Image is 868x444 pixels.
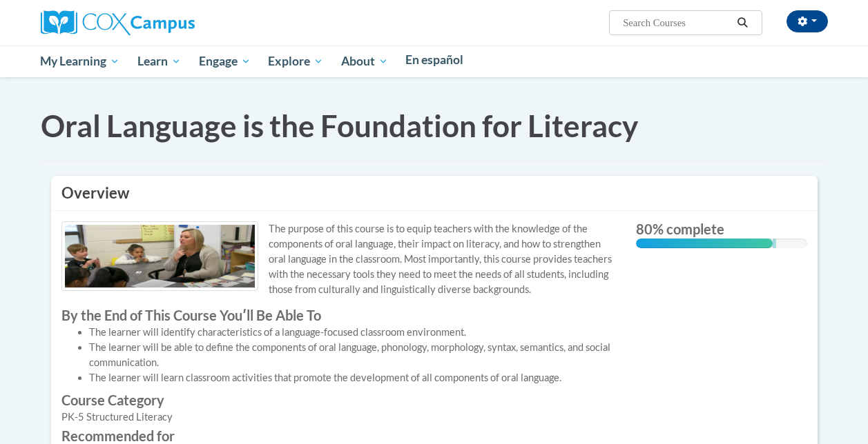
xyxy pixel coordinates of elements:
[397,46,473,74] a: En español
[268,53,323,70] span: Explore
[636,221,807,236] label: 80% complete
[41,16,195,28] a: Cox Campus
[190,46,260,77] a: Engage
[61,428,616,443] label: Recommended for
[30,46,838,77] div: Main menu
[32,46,129,77] a: My Learning
[61,183,807,204] h3: Overview
[332,46,397,77] a: About
[41,10,195,35] img: Cox Campus
[137,53,181,70] span: Learn
[773,239,776,248] div: 0.001%
[621,14,732,31] input: Search Courses
[61,392,616,407] label: Course Category
[89,325,616,340] li: The learner will identify characteristics of a language-focused classroom environment.
[89,340,616,370] li: The learner will be able to define the components of oral language, phonology, morphology, syntax...
[736,18,749,28] i: 
[61,410,616,425] div: PK-5 Structured Literacy
[732,14,753,31] button: Search
[199,53,251,70] span: Engage
[636,239,773,248] div: 80% complete
[41,108,638,143] span: Oral Language is the Foundation for Literacy
[89,370,616,385] li: The learner will learn classroom activities that promote the development of all components of ora...
[259,46,332,77] a: Explore
[128,46,190,77] a: Learn
[61,221,616,297] p: The purpose of this course is to equip teachers with the knowledge of the components of oral lang...
[61,307,616,323] label: By the End of This Course Youʹll Be Able To
[405,52,463,67] span: En español
[61,221,258,291] img: Course logo image
[341,53,388,70] span: About
[787,10,828,32] button: Account Settings
[40,53,119,70] span: My Learning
